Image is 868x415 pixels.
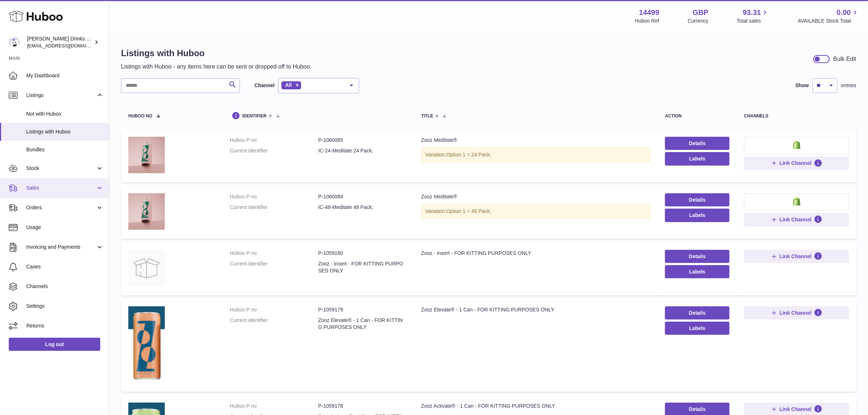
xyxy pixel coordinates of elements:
[665,322,729,335] button: Labels
[318,250,406,257] dd: P-1059180
[744,156,849,170] button: Link Channel
[128,306,165,383] img: Zooz Elevate® - 1 Can - FOR KITTING PURPOSES ONLY
[665,209,729,222] button: Labels
[9,37,20,48] img: internalAdmin-14499@internal.huboo.com
[128,250,165,286] img: Zooz - Insert - FOR KITTING PURPOSES ONLY
[318,260,406,274] dd: Zooz - Insert - FOR KITTING PURPOSES ONLY
[665,152,729,165] button: Labels
[318,403,406,410] dd: P-1059178
[665,193,729,206] a: Details
[841,82,856,89] span: entries
[693,8,708,18] strong: GBP
[779,310,811,316] span: Link Channel
[128,193,165,230] img: Zooz Meditate®
[798,18,859,24] span: AVAILABLE Stock Total
[635,18,659,24] div: Huboo Ref
[318,204,406,211] dd: IC-48-Meditate 48 Pack;
[254,82,275,89] label: Channel
[421,147,650,162] div: Variation:
[230,250,318,257] dt: Huboo P no
[230,137,318,144] dt: Huboo P no
[421,250,650,257] div: Zooz - Insert - FOR KITTING PURPOSES ONLY
[421,306,650,313] div: Zooz Elevate® - 1 Can - FOR KITTING PURPOSES ONLY
[318,317,406,331] dd: Zooz Elevate® - 1 Can - FOR KITTING PURPOSES ONLY
[230,306,318,313] dt: Huboo P no
[795,82,809,89] label: Show
[26,165,96,172] span: Stock
[26,128,104,135] span: Listings with Huboo
[26,263,104,270] span: Cases
[230,403,318,410] dt: Huboo P no
[665,306,729,319] a: Details
[242,114,267,119] span: identifier
[665,137,729,150] a: Details
[27,35,93,49] div: [PERSON_NAME] Drinks LTD (t/a Zooz)
[26,72,104,79] span: My Dashboard
[779,160,811,166] span: Link Channel
[26,322,104,329] span: Returns
[26,146,104,153] span: Bundles
[665,250,729,263] a: Details
[26,92,96,99] span: Listings
[421,403,650,410] div: Zooz Activate® - 1 Can - FOR KITTING PURPOSES ONLY
[318,137,406,144] dd: P-1060085
[128,137,165,173] img: Zooz Meditate®
[230,193,318,200] dt: Huboo P no
[779,253,811,260] span: Link Channel
[318,147,406,154] dd: IC-24-Meditate 24 Pack;
[743,8,761,18] span: 93.31
[26,110,104,117] span: Not with Huboo
[121,63,312,71] p: Listings with Huboo - any items here can be sent or dropped off to Huboo.
[26,224,104,231] span: Usage
[230,317,318,331] dt: Current identifier
[230,204,318,211] dt: Current identifier
[793,140,801,149] img: shopify-small.png
[26,185,96,191] span: Sales
[665,265,729,278] button: Labels
[421,137,650,144] div: Zooz Meditate®
[26,283,104,290] span: Channels
[688,18,709,24] div: Currency
[639,8,659,18] strong: 14499
[421,193,650,200] div: Zooz Meditate®
[744,306,849,319] button: Link Channel
[737,8,769,24] a: 93.31 Total sales
[26,204,96,211] span: Orders
[446,208,491,214] span: Option 1 = 48 Pack;
[285,82,292,88] span: All
[318,306,406,313] dd: P-1059179
[744,114,849,119] div: channels
[128,114,152,119] span: Huboo no
[744,213,849,226] button: Link Channel
[26,244,96,251] span: Invoicing and Payments
[318,193,406,200] dd: P-1060084
[737,18,769,24] span: Total sales
[421,114,433,119] span: title
[793,197,801,206] img: shopify-small.png
[230,260,318,274] dt: Current identifier
[26,303,104,310] span: Settings
[665,114,729,119] div: action
[421,204,650,219] div: Variation:
[121,47,312,59] h1: Listings with Huboo
[27,43,107,49] span: [EMAIL_ADDRESS][DOMAIN_NAME]
[779,216,811,223] span: Link Channel
[446,152,491,158] span: Option 1 = 24 Pack;
[744,250,849,263] button: Link Channel
[230,147,318,154] dt: Current identifier
[833,55,856,63] div: Bulk Edit
[779,406,811,412] span: Link Channel
[837,8,851,18] span: 0.00
[798,8,859,24] a: 0.00 AVAILABLE Stock Total
[9,338,100,351] a: Log out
